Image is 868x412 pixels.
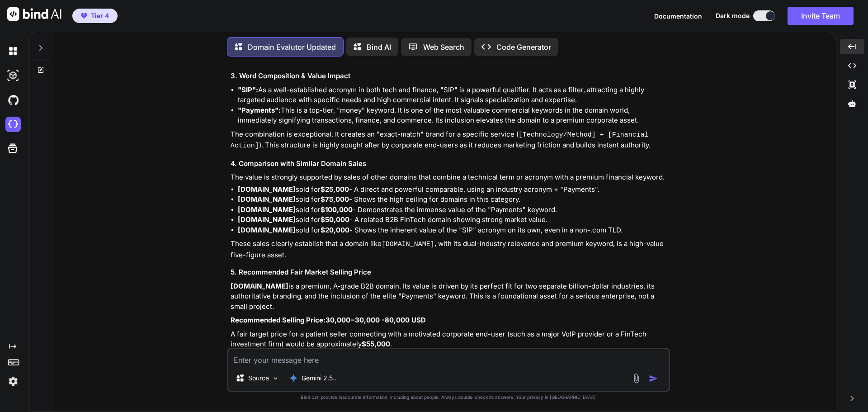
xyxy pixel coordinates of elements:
p: Bind can provide inaccurate information, including about people. Always double-check its answers.... [227,394,670,401]
strong: $100,000 [321,205,353,214]
p: Bind AI [367,42,391,52]
p: The value is strongly supported by sales of other domains that combine a technical term or acrony... [231,172,668,183]
img: attachment [631,373,642,384]
p: Code Generator [496,42,551,52]
li: sold for - Shows the inherent value of the "SIP" acronym on its own, even in a non-.com TLD. [238,225,668,236]
span: Dark mode [716,11,750,20]
h3: 5. Recommended Fair Market Selling Price [231,267,668,278]
img: settings [5,374,21,389]
strong: "Payments": [238,106,281,114]
img: Gemini 2.5 Pro [289,374,298,383]
strong: "SIP": [238,85,258,94]
span: Documentation [654,12,702,20]
strong: Recommended Selling Price: 80,000 USD [231,316,426,324]
strong: $25,000 [321,185,349,194]
img: darkChat [5,43,21,59]
li: sold for - Demonstrates the immense value of the "Payments" keyword. [238,205,668,215]
img: cloudideIcon [5,117,21,132]
strong: [DOMAIN_NAME] [238,205,296,214]
strong: [DOMAIN_NAME] [238,185,296,194]
p: Gemini 2.5.. [302,374,336,383]
p: Source [248,374,269,383]
p: These sales clearly establish that a domain like , with its dual-industry relevance and premium k... [231,239,668,260]
span: Tier 4 [91,11,109,20]
mo: − [350,316,355,324]
img: githubDark [5,92,21,108]
mn: 000 [337,316,350,324]
img: Pick Models [272,374,279,382]
p: The combination is exceptional. It creates an "exact-match" brand for a specific service ( ). Thi... [231,129,668,152]
strong: [DOMAIN_NAME] [238,215,296,224]
li: As a well-established acronym in both tech and finance, "SIP" is a powerful qualifier. It acts as... [238,85,668,105]
button: premiumTier 4 [72,9,118,23]
p: is a premium, A-grade B2B domain. Its value is driven by its perfect fit for two separate billion... [231,281,668,312]
p: A fair target price for a patient seller connecting with a motivated corporate end-user (such as ... [231,329,668,350]
code: [DOMAIN_NAME] [382,241,434,248]
strong: [DOMAIN_NAME] [238,195,296,204]
li: sold for - Shows the high ceiling for domains in this category. [238,194,668,205]
p: Domain Evalutor Updated [248,42,336,52]
img: premium [81,13,87,19]
strong: [DOMAIN_NAME] [238,226,296,234]
img: darkAi-studio [5,68,21,83]
mn: 30 [325,316,335,324]
h3: 3. Word Composition & Value Impact [231,71,668,81]
mo: , [335,316,337,324]
annotation: 30,000 - [355,316,385,324]
button: Invite Team [788,7,854,25]
strong: $55,000 [362,340,390,348]
button: Documentation [654,11,702,21]
strong: [DOMAIN_NAME] [231,282,288,290]
h3: 4. Comparison with Similar Domain Sales [231,159,668,169]
img: icon [649,374,658,383]
strong: $75,000 [321,195,349,204]
strong: $50,000 [321,215,349,224]
li: This is a top-tier, "money" keyword. It is one of the most valuable commercial keywords in the do... [238,105,668,126]
strong: $20,000 [321,226,349,234]
li: sold for - A direct and powerful comparable, using an industry acronym + "Payments". [238,185,668,195]
p: Web Search [423,42,464,52]
img: Bind AI [7,7,61,21]
li: sold for - A related B2B FinTech domain showing strong market value. [238,215,668,225]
